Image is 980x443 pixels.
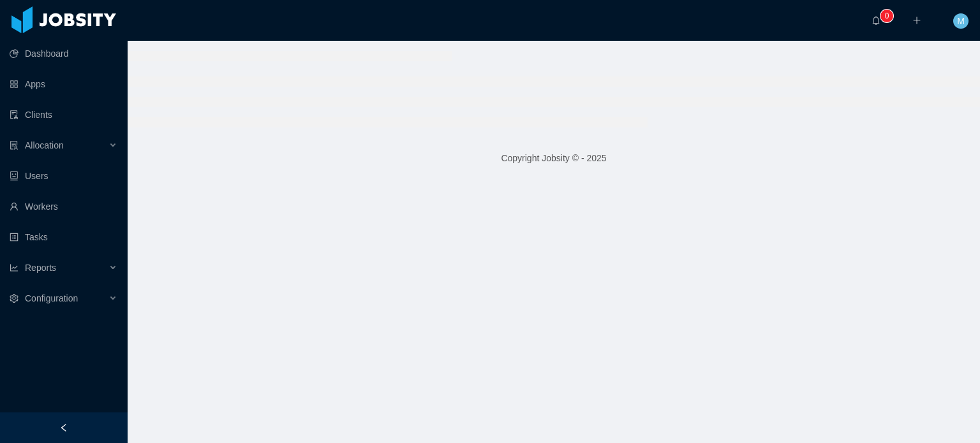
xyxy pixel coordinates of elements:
[25,293,78,303] span: Configuration
[10,163,117,189] a: icon: robotUsers
[10,263,19,272] i: icon: line-chart
[25,263,56,273] span: Reports
[912,16,921,25] i: icon: plus
[10,102,117,127] a: icon: auditClients
[10,71,117,97] a: icon: appstoreApps
[128,136,980,180] footer: Copyright Jobsity © - 2025
[10,141,19,150] i: icon: solution
[25,140,64,150] span: Allocation
[872,16,880,25] i: icon: bell
[10,41,117,66] a: icon: pie-chartDashboard
[10,194,117,219] a: icon: userWorkers
[880,10,893,22] sup: 0
[10,224,117,250] a: icon: profileTasks
[10,294,19,303] i: icon: setting
[957,13,965,29] span: M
